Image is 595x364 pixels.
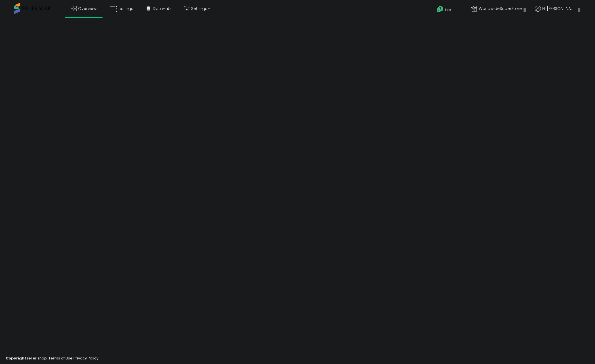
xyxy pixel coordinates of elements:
[78,6,96,11] span: Overview
[432,1,462,18] a: Help
[542,6,576,11] span: Hi [PERSON_NAME]
[436,6,444,13] i: Get Help
[444,7,451,12] span: Help
[153,6,171,11] span: DataHub
[479,6,522,11] span: WorldwideSuperStore
[119,6,133,11] span: Listings
[535,6,580,18] a: Hi [PERSON_NAME]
